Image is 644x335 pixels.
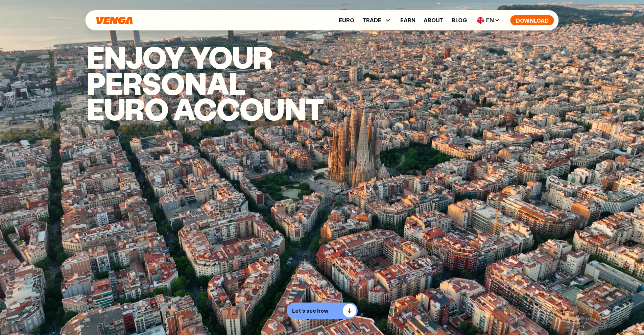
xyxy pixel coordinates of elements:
h1: Enjoy your PERSONAL euro account [87,44,374,122]
button: Download [510,15,554,25]
a: Blog [452,18,467,23]
span: TRADE [362,18,381,23]
a: Earn [400,18,415,23]
a: Euro [339,18,354,23]
img: flag-uk [477,17,484,24]
span: EN [475,15,502,26]
svg: Home [96,17,134,24]
span: TRADE [362,16,392,24]
a: About [424,18,444,23]
button: Let's see how [287,303,358,319]
p: Let's see how [292,307,329,314]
